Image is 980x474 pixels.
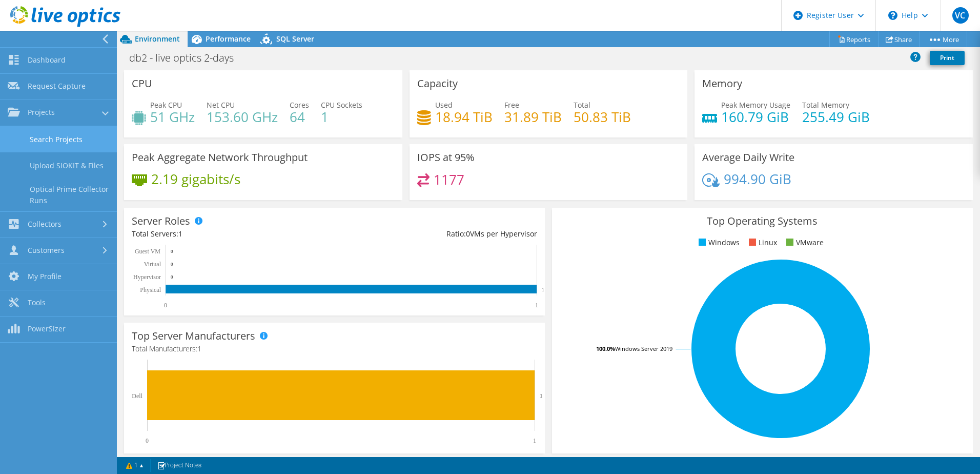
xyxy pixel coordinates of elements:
[504,111,562,123] h4: 31.89 TiB
[171,274,173,280] text: 0
[721,111,790,123] h4: 160.79 GiB
[133,273,161,281] text: Hypervisor
[930,51,965,65] a: Print
[171,249,173,254] text: 0
[615,345,672,352] tspan: Windows Server 2019
[119,459,151,472] a: 1
[132,152,308,163] h3: Peak Aggregate Network Throughput
[435,111,493,123] h4: 18.94 TiB
[696,237,740,248] li: Windows
[952,7,969,24] span: VC
[207,111,278,123] h4: 153.60 GHz
[878,31,920,47] a: Share
[290,111,309,123] h4: 64
[802,111,870,123] h4: 255.49 GiB
[151,173,240,185] h4: 2.19 gigabits/s
[560,215,965,227] h3: Top Operating Systems
[435,100,453,110] span: Used
[132,330,255,342] h3: Top Server Manufacturers
[150,111,195,123] h4: 51 GHz
[596,345,615,352] tspan: 100.0%
[132,392,142,400] text: Dell
[702,78,742,89] h3: Memory
[702,152,794,163] h3: Average Daily Write
[417,152,475,163] h3: IOPS at 95%
[146,437,149,444] text: 0
[829,31,879,47] a: Reports
[276,34,314,44] span: SQL Server
[171,262,173,267] text: 0
[504,100,519,110] span: Free
[150,100,182,110] span: Peak CPU
[321,111,362,123] h4: 1
[434,174,464,185] h4: 1177
[533,437,536,444] text: 1
[144,261,161,268] text: Virtual
[132,343,537,354] h4: Total Manufacturers:
[207,100,235,110] span: Net CPU
[140,286,161,293] text: Physical
[920,31,967,47] a: More
[535,302,538,309] text: 1
[178,229,182,239] span: 1
[784,237,824,248] li: VMware
[802,100,849,110] span: Total Memory
[721,100,790,110] span: Peak Memory Usage
[334,228,537,240] div: Ratio: VMs per Hypervisor
[542,287,544,292] text: 1
[540,392,543,399] text: 1
[574,100,590,110] span: Total
[746,237,777,248] li: Linux
[125,52,250,64] h1: db2 - live optics 2-days
[417,78,458,89] h3: Capacity
[724,173,791,185] h4: 994.90 GiB
[132,215,190,227] h3: Server Roles
[466,229,470,239] span: 0
[135,34,180,44] span: Environment
[164,302,167,309] text: 0
[321,100,362,110] span: CPU Sockets
[135,248,160,255] text: Guest VM
[206,34,251,44] span: Performance
[574,111,631,123] h4: 50.83 TiB
[290,100,309,110] span: Cores
[888,11,897,20] svg: \n
[150,459,209,472] a: Project Notes
[132,228,334,240] div: Total Servers:
[197,344,201,353] span: 1
[132,78,152,89] h3: CPU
